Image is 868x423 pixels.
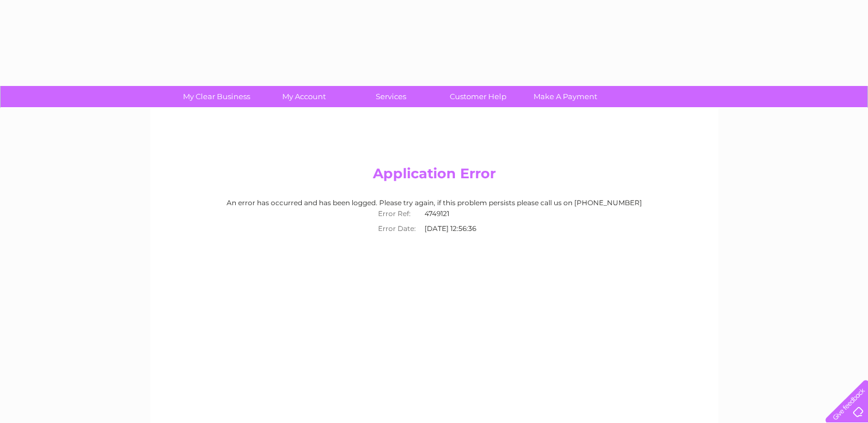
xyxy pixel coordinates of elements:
th: Error Date: [372,221,422,236]
a: My Account [256,86,351,107]
a: Customer Help [431,86,526,107]
a: Services [344,86,438,107]
a: My Clear Business [169,86,264,107]
h2: Application Error [161,166,707,187]
th: Error Ref: [372,206,422,221]
td: [DATE] 12:56:36 [422,221,496,236]
div: An error has occurred and has been logged. Please try again, if this problem persists please call... [161,199,707,236]
td: 4749121 [422,206,496,221]
a: Make A Payment [518,86,613,107]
